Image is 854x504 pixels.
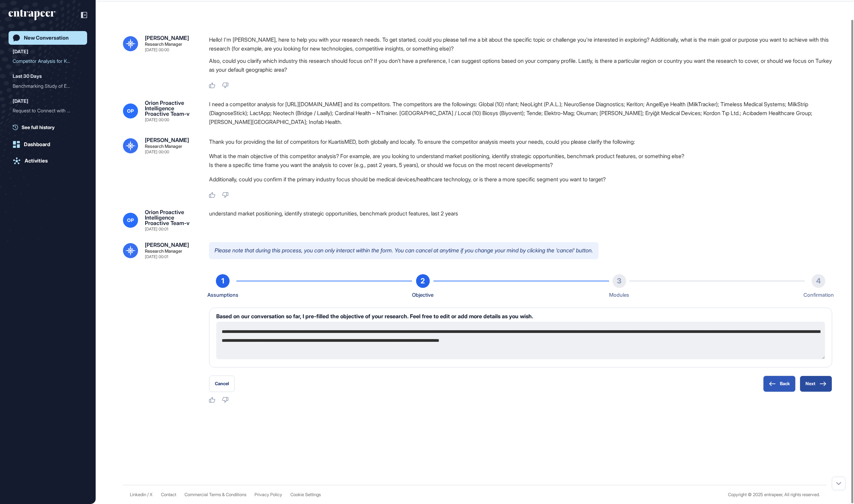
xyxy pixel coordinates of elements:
[13,81,83,92] div: Benchmarking Study of Entrapeer, Gartner, and McKinsey in Innovation Enablement and Management Co...
[209,209,832,231] div: understand market positioning, identify strategic opportunities, benchmark product features, last...
[130,492,146,497] a: Linkedin
[145,35,189,41] div: [PERSON_NAME]
[9,10,55,20] div: entrapeer-logo
[209,376,235,392] button: Cancel
[147,492,149,497] span: /
[13,56,78,67] div: Competitor Analysis for K...
[145,209,198,226] div: Orion Proactive Intelligence Proactive Team-v
[9,154,87,168] a: Activities
[290,492,321,497] a: Cookie Settings
[209,100,832,126] div: I need a competitor analysis for [URL][DOMAIN_NAME] and its competitors. The competitors are the ...
[145,137,189,143] div: [PERSON_NAME]
[416,274,430,288] div: 2
[127,108,134,114] span: OP
[207,291,238,299] div: Assumptions
[150,492,153,497] a: X
[209,152,832,160] li: What is the main objective of this competitor analysis? For example, are you looking to understan...
[25,158,48,164] div: Activities
[145,48,169,52] div: [DATE] 00:00
[145,227,168,231] div: [DATE] 00:01
[800,376,832,392] button: Next
[209,56,832,74] p: Also, could you clarify which industry this research should focus on? If you don't have a prefere...
[412,291,433,299] div: Objective
[13,56,83,67] div: Competitor Analysis for Kuartis Med and Its Global and Local Competitors
[145,242,189,248] div: [PERSON_NAME]
[209,35,832,53] p: Hello! I'm [PERSON_NAME], here to help you with your research needs. To get started, could you pl...
[13,124,87,131] a: See full history
[216,274,230,288] div: 1
[22,124,55,131] span: See full history
[763,376,796,392] button: Back
[609,291,629,299] div: Modules
[145,144,182,149] div: Research Manager
[728,492,820,497] div: Copyright © 2025 entrapeer, All rights reserved.
[145,150,169,154] div: [DATE] 00:00
[145,100,198,116] div: Orion Proactive Intelligence Proactive Team-v
[13,47,28,56] div: [DATE]
[209,242,598,259] p: Please note that during this process, you can only interact within the form. You can cancel at an...
[209,160,832,169] li: Is there a specific time frame you want the analysis to cover (e.g., past 2 years, 5 years), or s...
[812,274,825,288] div: 4
[145,249,182,253] div: Research Manager
[24,35,69,41] div: New Conversation
[13,105,83,116] div: Request to Connect with Reese
[803,291,834,299] div: Confirmation
[184,492,246,497] a: Commercial Terms & Conditions
[13,81,78,92] div: Benchmarking Study of Ent...
[13,72,42,80] div: Last 30 Days
[24,141,50,148] div: Dashboard
[127,218,134,223] span: OP
[13,97,28,105] div: [DATE]
[9,31,87,45] a: New Conversation
[216,313,825,319] h6: Based on our conversation so far, I pre-filled the objective of your research. Feel free to edit ...
[145,42,182,46] div: Research Manager
[13,105,78,116] div: Request to Connect with R...
[145,255,168,259] div: [DATE] 00:01
[254,492,282,497] a: Privacy Policy
[612,274,626,288] div: 3
[9,138,87,151] a: Dashboard
[209,137,832,146] p: Thank you for providing the list of competitors for KuartisMED, both globally and locally. To ens...
[145,118,169,122] div: [DATE] 00:00
[161,492,176,497] span: Contact
[209,175,832,184] p: Additionally, could you confirm if the primary industry focus should be medical devices/healthcar...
